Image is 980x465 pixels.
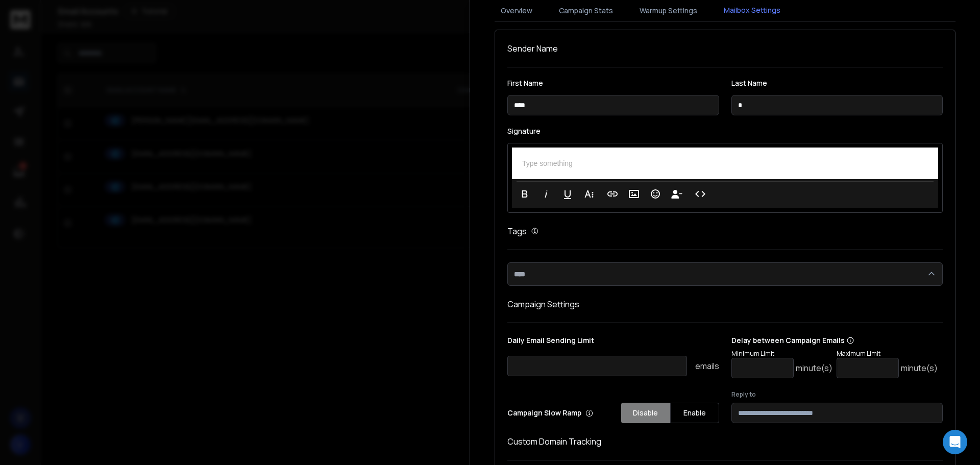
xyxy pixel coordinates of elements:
p: emails [695,360,719,372]
button: Code View [691,184,710,204]
h1: Sender Name [507,42,943,55]
p: Campaign Slow Ramp [507,408,593,418]
button: Insert Link (Ctrl+K) [603,184,622,204]
button: Disable [621,403,670,423]
p: Maximum Limit [837,350,938,358]
p: Delay between Campaign Emails [731,335,938,346]
label: Signature [507,128,943,135]
p: minute(s) [901,362,938,374]
div: Open Intercom Messenger [943,430,967,454]
button: Enable [670,403,719,423]
button: Underline (Ctrl+U) [558,184,577,204]
button: Insert Unsubscribe Link [667,184,687,204]
p: Minimum Limit [731,350,832,358]
button: Bold (Ctrl+B) [515,184,534,204]
button: Emoticons [646,184,665,204]
label: Reply to [731,390,943,399]
label: First Name [507,80,719,87]
p: minute(s) [796,362,832,374]
h1: Custom Domain Tracking [507,435,943,448]
h1: Tags [507,225,527,237]
button: More Text [579,184,599,204]
button: Insert Image (Ctrl+P) [624,184,644,204]
h1: Campaign Settings [507,298,943,310]
p: Daily Email Sending Limit [507,335,719,350]
label: Last Name [731,80,943,87]
button: Italic (Ctrl+I) [536,184,556,204]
